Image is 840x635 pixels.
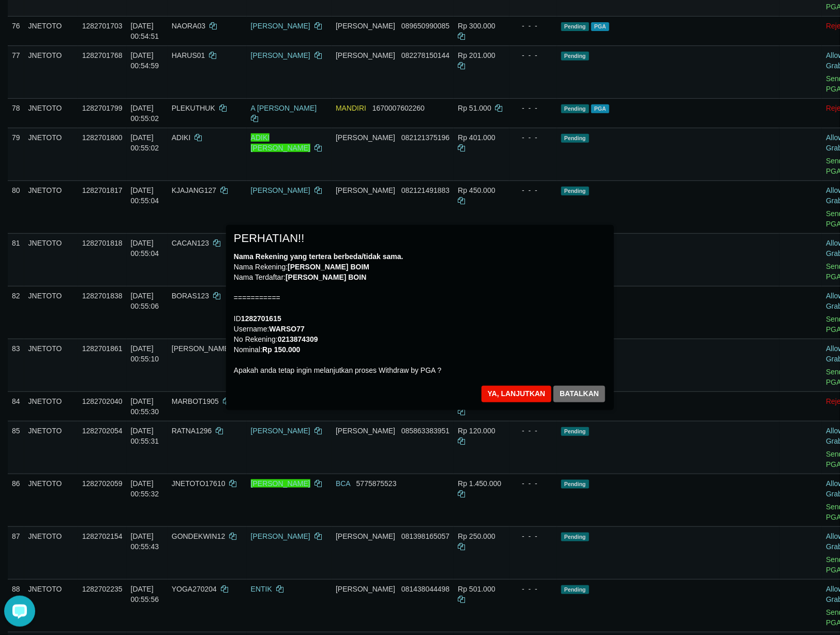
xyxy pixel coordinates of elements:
[234,252,403,261] b: Nama Rekening yang tertera berbeda/tidak sama.
[262,345,300,354] b: Rp 150.000
[553,386,605,402] button: Batalkan
[241,314,281,323] b: 1282701615
[234,233,305,244] span: PERHATIAN!!
[286,273,366,281] b: [PERSON_NAME] BOIN
[482,386,552,402] button: Ya, lanjutkan
[234,251,606,375] div: Nama Rekening: Nama Terdaftar: =========== ID Username: No Rekening: Nominal: Apakah anda tetap i...
[4,4,35,35] button: Open LiveChat chat widget
[278,335,318,343] b: 0213874309
[288,263,369,271] b: [PERSON_NAME] BOIM
[269,325,304,333] b: WARSO77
